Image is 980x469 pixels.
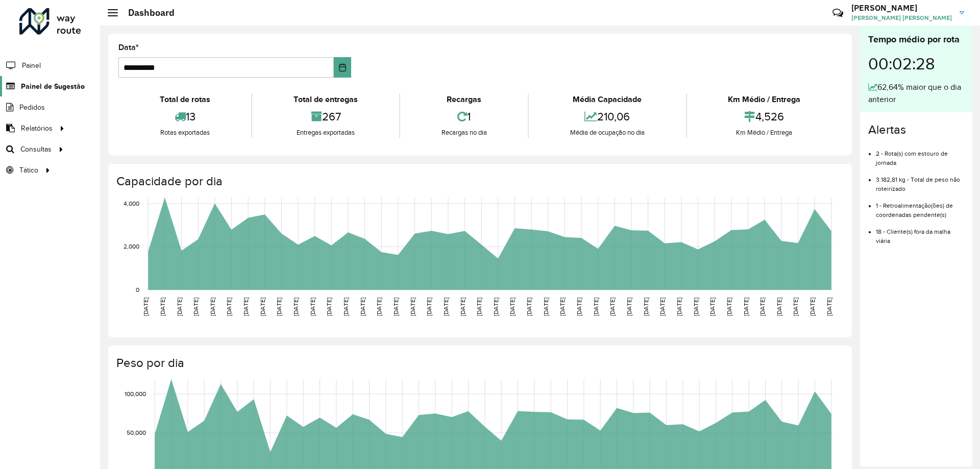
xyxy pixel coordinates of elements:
[827,2,849,24] a: Contato Rápido
[309,298,316,316] text: [DATE]
[868,122,964,137] h4: Alertas
[326,298,332,316] text: [DATE]
[593,298,599,316] text: [DATE]
[116,356,842,371] h4: Peso por dia
[709,298,716,316] text: [DATE]
[409,298,416,316] text: [DATE]
[526,298,532,316] text: [DATE]
[876,193,964,219] li: 1 - Retroalimentação(ões) de coordenadas pendente(s)
[868,81,964,106] div: 62,64% maior que o dia anterior
[121,106,249,128] div: 13
[209,298,216,316] text: [DATE]
[743,298,749,316] text: [DATE]
[426,298,432,316] text: [DATE]
[159,298,166,316] text: [DATE]
[531,128,683,138] div: Média de ocupação no dia
[690,93,839,106] div: Km Médio / Entrega
[255,106,396,128] div: 267
[531,106,683,128] div: 210,06
[125,390,146,397] text: 100,000
[259,298,266,316] text: [DATE]
[403,93,525,106] div: Recargas
[403,128,525,138] div: Recargas no dia
[659,298,666,316] text: [DATE]
[403,106,525,128] div: 1
[22,60,41,71] span: Painel
[759,298,766,316] text: [DATE]
[124,243,139,250] text: 2,000
[459,298,466,316] text: [DATE]
[809,298,816,316] text: [DATE]
[136,286,139,293] text: 0
[118,7,175,18] h2: Dashboard
[776,298,782,316] text: [DATE]
[690,106,839,128] div: 4,526
[342,298,349,316] text: [DATE]
[127,429,146,436] text: 50,000
[876,167,964,193] li: 3.182,81 kg - Total de peso não roteirizado
[116,174,842,189] h4: Capacidade por dia
[493,298,499,316] text: [DATE]
[192,298,199,316] text: [DATE]
[121,93,249,106] div: Total de rotas
[276,298,282,316] text: [DATE]
[576,298,582,316] text: [DATE]
[359,298,366,316] text: [DATE]
[559,298,566,316] text: [DATE]
[226,298,232,316] text: [DATE]
[868,33,964,46] div: Tempo médio por rota
[443,298,449,316] text: [DATE]
[393,298,399,316] text: [DATE]
[676,298,682,316] text: [DATE]
[876,141,964,167] li: 2 - Rota(s) com estouro de jornada
[868,46,964,81] div: 00:02:28
[509,298,516,316] text: [DATE]
[476,298,482,316] text: [DATE]
[792,298,799,316] text: [DATE]
[242,298,249,316] text: [DATE]
[851,13,952,22] span: [PERSON_NAME] [PERSON_NAME]
[255,93,396,106] div: Total de entregas
[690,128,839,138] div: Km Médio / Entrega
[693,298,699,316] text: [DATE]
[292,298,299,316] text: [DATE]
[609,298,616,316] text: [DATE]
[124,200,139,207] text: 4,000
[876,219,964,245] li: 18 - Cliente(s) fora da malha viária
[826,298,832,316] text: [DATE]
[334,57,352,78] button: Choose Date
[19,165,38,176] span: Tático
[20,144,52,155] span: Consultas
[643,298,649,316] text: [DATE]
[255,128,396,138] div: Entregas exportadas
[121,128,249,138] div: Rotas exportadas
[176,298,183,316] text: [DATE]
[376,298,382,316] text: [DATE]
[543,298,549,316] text: [DATE]
[118,41,139,54] label: Data
[21,81,85,92] span: Painel de Sugestão
[626,298,632,316] text: [DATE]
[19,102,45,113] span: Pedidos
[726,298,732,316] text: [DATE]
[531,93,683,106] div: Média Capacidade
[142,298,149,316] text: [DATE]
[21,123,53,134] span: Relatórios
[851,3,952,13] h3: [PERSON_NAME]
